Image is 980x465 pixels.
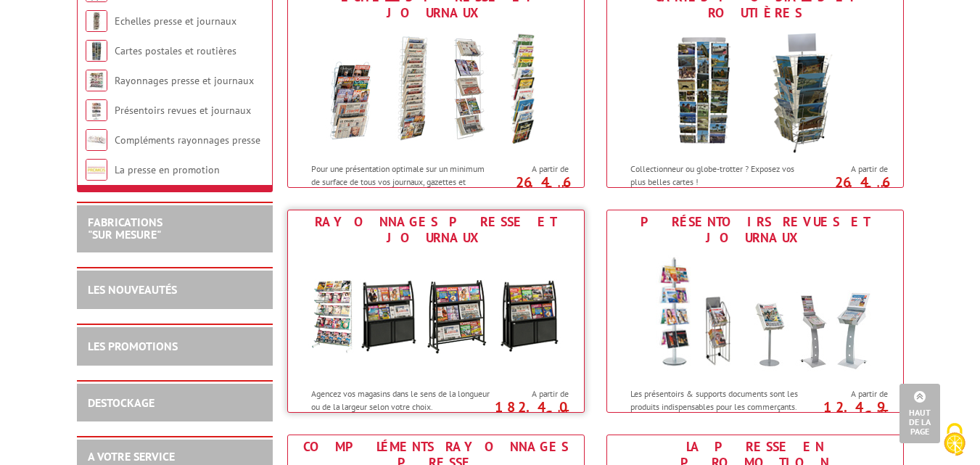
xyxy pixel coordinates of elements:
a: Haut de la page [899,384,940,443]
p: Pour une présentation optimale sur un minimum de surface de tous vos journaux, gazettes et hebdos ! [311,162,491,199]
span: A partir de [814,388,888,400]
span: A partir de [495,388,569,400]
p: Les présentoirs & supports documents sont les produits indispensables pour les commerçants. [630,387,810,412]
a: Présentoirs revues et journaux Présentoirs revues et journaux Les présentoirs & supports document... [606,210,904,413]
h2: A votre service [88,450,262,464]
a: Echelles presse et journaux [115,15,236,28]
sup: HT [558,407,569,419]
img: La presse en promotion [86,159,107,181]
a: Cartes postales et routières [115,44,236,57]
p: 26.46 € [487,178,569,195]
a: La presse en promotion [115,163,220,176]
sup: HT [877,407,888,419]
img: Présentoirs revues et journaux [621,250,889,380]
img: Rayonnages presse et journaux [302,250,570,380]
div: Présentoirs revues et journaux [611,214,899,246]
a: Compléments rayonnages presse [115,133,260,147]
p: Agencez vos magasins dans le sens de la longueur ou de la largeur selon votre choix. [311,387,491,412]
img: Présentoirs revues et journaux [86,99,107,121]
a: Rayonnages presse et journaux Rayonnages presse et journaux Agencez vos magasins dans le sens de ... [287,210,585,413]
a: DESTOCKAGE [88,395,155,410]
a: LES PROMOTIONS [88,339,178,353]
span: A partir de [814,163,888,175]
img: Cookies (fenêtre modale) [936,421,973,458]
p: 182.40 € [487,403,569,420]
a: Présentoirs revues et journaux [115,104,251,117]
p: Collectionneur ou globe-trotter ? Exposez vos plus belles cartes ! [630,162,810,187]
img: Rayonnages presse et journaux [86,70,107,91]
p: 26.46 € [807,178,888,195]
p: 12.49 € [807,403,888,420]
a: FABRICATIONS"Sur Mesure" [88,215,162,242]
button: Cookies (fenêtre modale) [929,416,980,465]
img: Echelles presse et journaux [302,25,570,155]
img: Echelles presse et journaux [86,10,107,32]
span: A partir de [495,163,569,175]
img: Cartes postales et routières [86,40,107,62]
sup: HT [558,182,569,194]
a: Rayonnages presse et journaux [115,74,254,87]
img: Compléments rayonnages presse [86,129,107,151]
div: Rayonnages presse et journaux [292,214,580,246]
a: LES NOUVEAUTÉS [88,282,177,297]
img: Cartes postales et routières [621,25,889,155]
sup: HT [877,182,888,194]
